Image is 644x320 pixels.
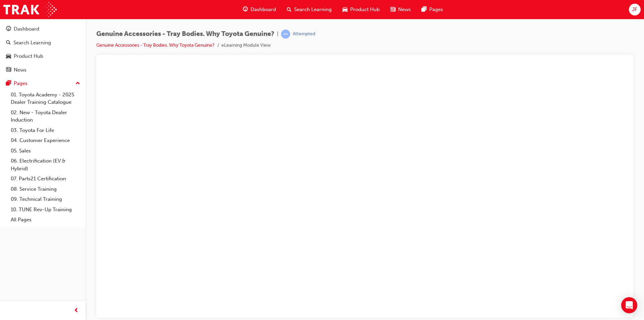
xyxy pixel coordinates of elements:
[398,6,411,13] span: News
[14,66,26,74] div: News
[6,26,11,32] span: guage-icon
[277,30,278,38] span: |
[251,6,276,13] span: Dashboard
[281,3,337,16] a: search-iconSearch Learning
[6,67,11,73] span: news-icon
[342,5,347,14] span: car-icon
[632,6,637,13] span: JF
[3,64,83,76] a: News
[8,194,83,204] a: 09. Technical Training
[3,77,83,90] button: Pages
[8,156,83,174] a: 06. Electrification (EV & Hybrid)
[3,37,83,49] a: Search Learning
[6,53,11,59] span: car-icon
[350,6,380,13] span: Product Hub
[629,4,641,15] button: JF
[3,21,83,77] button: DashboardSearch LearningProduct HubNews
[621,297,637,313] div: Open Intercom Messenger
[8,146,83,156] a: 05. Sales
[13,39,51,47] div: Search Learning
[287,5,291,14] span: search-icon
[390,5,395,14] span: news-icon
[8,174,83,184] a: 07. Parts21 Certification
[293,31,315,37] div: Attempted
[243,5,248,14] span: guage-icon
[8,90,83,107] a: 01. Toyota Academy - 2025 Dealer Training Catalogue
[385,3,416,16] a: news-iconNews
[429,6,443,13] span: Pages
[422,5,427,14] span: pages-icon
[75,79,80,88] span: up-icon
[237,3,281,16] a: guage-iconDashboard
[14,25,39,33] div: Dashboard
[8,215,83,225] a: All Pages
[337,3,385,16] a: car-iconProduct Hub
[6,81,11,87] span: pages-icon
[14,80,28,87] div: Pages
[294,6,332,13] span: Search Learning
[8,204,83,215] a: 10. TUNE Rev-Up Training
[3,2,57,17] img: Trak
[8,135,83,146] a: 04. Customer Experience
[8,107,83,125] a: 02. New - Toyota Dealer Induction
[14,52,43,60] div: Product Hub
[8,125,83,136] a: 03. Toyota For Life
[96,42,215,48] a: Genuine Accessories - Tray Bodies. Why Toyota Genuine?
[221,42,271,49] li: eLearning Module View
[74,307,79,315] span: prev-icon
[6,40,11,46] span: search-icon
[96,30,274,38] span: Genuine Accessories - Tray Bodies. Why Toyota Genuine?
[3,50,83,62] a: Product Hub
[3,23,83,35] a: Dashboard
[8,184,83,194] a: 08. Service Training
[416,3,448,16] a: pages-iconPages
[281,30,290,39] span: learningRecordVerb_ATTEMPT-icon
